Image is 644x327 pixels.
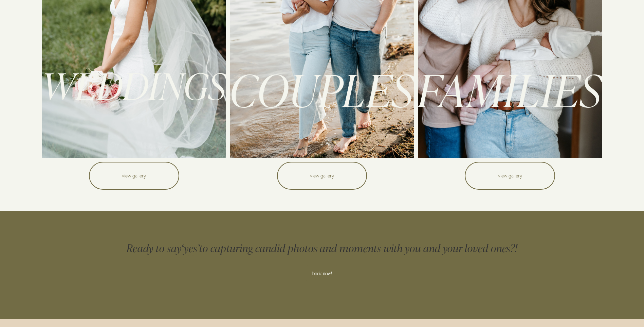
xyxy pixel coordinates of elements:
[127,241,181,255] span: Ready to say
[199,241,517,255] span: to capturing candid photos and moments with you and your loved ones?!
[277,162,367,190] a: view gallery
[418,59,602,118] span: FAMILIES
[42,61,227,109] span: WEDDINGS
[89,162,179,190] a: view gallery
[181,241,200,255] em: ‘yes’
[465,162,555,190] a: view gallery
[230,59,414,118] span: COUPLES
[306,265,338,281] a: book now!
